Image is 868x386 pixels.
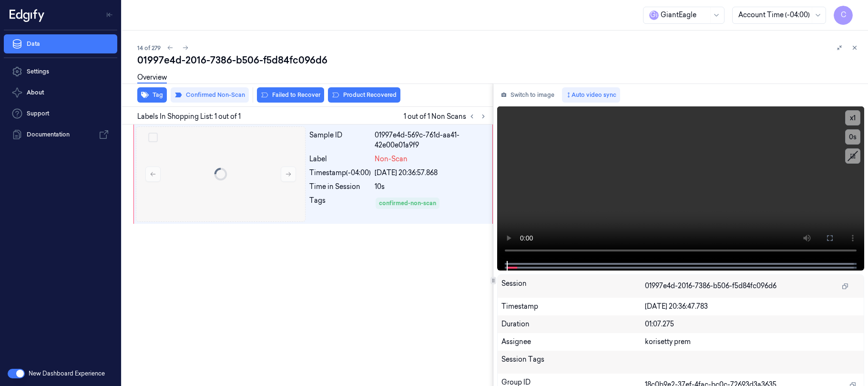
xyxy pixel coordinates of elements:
div: Session Tags [501,355,645,370]
div: confirmed-non-scan [379,199,436,208]
div: Sample ID [309,130,371,150]
span: Non-Scan [375,154,408,164]
button: Product Recovered [328,87,400,103]
button: C [834,6,853,25]
button: x1 [845,110,860,125]
div: Timestamp [501,302,645,312]
span: 01997e4d-2016-7386-b506-f5d84fc096d6 [645,281,776,291]
span: 14 of 279 [137,44,161,52]
div: Assignee [501,337,645,347]
button: Auto video sync [562,87,620,103]
button: Tag [137,87,167,103]
a: Documentation [4,125,117,144]
div: Timestamp (-04:00) [309,168,371,178]
div: Session [501,279,645,294]
button: 0s [845,129,860,145]
div: Label [309,154,371,164]
span: Labels In Shopping List: 1 out of 1 [137,112,241,122]
div: 01997e4d-569c-761d-aa41-42e00e01a9f9 [375,130,487,150]
span: 1 out of 1 Non Scans [404,111,489,122]
div: Duration [501,319,645,329]
span: G i [649,10,659,20]
div: [DATE] 20:36:47.783 [645,302,860,312]
a: Overview [137,73,167,83]
button: Toggle Navigation [102,7,117,22]
button: Switch to image [497,87,558,103]
div: 01:07.275 [645,319,860,329]
div: Tags [309,196,371,211]
div: Time in Session [309,182,371,192]
button: Select row [148,133,158,142]
a: Support [4,104,117,123]
div: 10s [375,182,487,192]
a: Settings [4,62,117,81]
a: Data [4,34,117,53]
div: [DATE] 20:36:57.868 [375,168,487,178]
button: About [4,83,117,102]
button: Failed to Recover [257,87,324,103]
div: korisetty prem [645,337,860,347]
div: 01997e4d-2016-7386-b506-f5d84fc096d6 [137,53,860,67]
button: Confirmed Non-Scan [171,87,249,103]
